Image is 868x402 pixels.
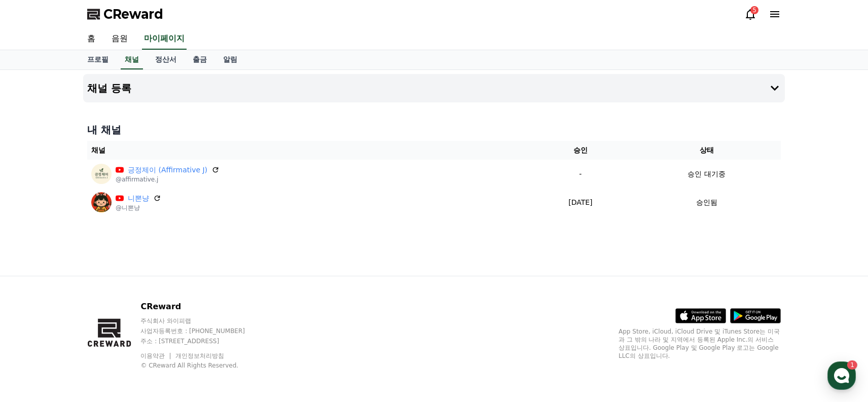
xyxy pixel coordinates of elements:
h4: 내 채널 [87,123,781,137]
a: 정산서 [147,50,185,69]
a: 홈 [3,318,67,343]
a: 개인정보처리방침 [175,352,224,359]
img: 니뽄냥 [91,192,112,212]
th: 채널 [87,141,528,160]
a: 마이페이지 [142,28,187,50]
span: CReward [103,6,163,22]
a: 음원 [103,28,136,50]
p: @니뽄냥 [116,204,161,212]
p: @affirmative.j [116,175,220,184]
div: 5 [750,6,758,14]
a: 설정 [131,318,195,343]
a: 5 [744,8,756,20]
p: [DATE] [532,197,628,208]
p: App Store, iCloud, iCloud Drive 및 iTunes Store는 미국과 그 밖의 나라 및 지역에서 등록된 Apple Inc.의 서비스 상표입니다. Goo... [619,327,781,360]
h4: 채널 등록 [87,83,131,94]
a: 이용약관 [140,352,172,359]
span: 설정 [157,333,169,341]
a: 1대화 [67,318,131,343]
a: 니뽄냥 [128,193,149,204]
a: 프로필 [79,50,117,69]
img: 긍정제이 (Affirmative J) [91,164,112,184]
a: 홈 [79,28,103,50]
button: 채널 등록 [83,74,785,102]
p: 승인 대기중 [688,169,725,179]
span: 대화 [93,334,105,342]
span: 홈 [32,333,38,341]
p: 사업자등록번호 : [PHONE_NUMBER] [140,327,264,335]
a: 채널 [121,50,143,69]
p: - [532,169,628,179]
a: 알림 [215,50,245,69]
p: © CReward All Rights Reserved. [140,361,264,370]
th: 상태 [632,141,781,160]
a: 긍정제이 (Affirmative J) [128,165,207,175]
a: 출금 [185,50,215,69]
p: CReward [140,301,264,313]
p: 주식회사 와이피랩 [140,317,264,325]
p: 주소 : [STREET_ADDRESS] [140,337,264,345]
p: 승인됨 [696,197,717,208]
th: 승인 [528,141,632,160]
a: CReward [87,6,163,22]
span: 1 [103,317,106,325]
